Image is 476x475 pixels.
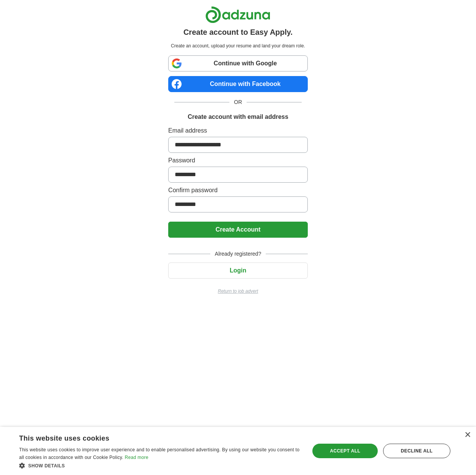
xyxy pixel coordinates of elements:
[188,112,288,122] h1: Create account with email address
[125,455,148,460] a: Read more, opens a new window
[19,431,282,443] div: This website uses cookies
[184,26,293,38] h1: Create account to Easy Apply.
[168,186,308,195] label: Confirm password
[168,267,308,274] a: Login
[28,463,65,469] span: Show details
[168,288,308,295] a: Return to job advert
[168,55,308,71] a: Continue with Google
[19,447,299,460] span: This website uses cookies to improve user experience and to enable personalised advertising. By u...
[205,6,270,23] img: Adzuna logo
[383,444,450,458] div: Decline all
[168,222,308,238] button: Create Account
[168,156,308,165] label: Password
[210,250,266,258] span: Already registered?
[170,42,306,49] p: Create an account, upload your resume and land your dream role.
[168,263,308,279] button: Login
[312,444,377,458] div: Accept all
[168,76,308,92] a: Continue with Facebook
[465,432,470,438] div: Close
[229,98,247,106] span: OR
[19,462,301,469] div: Show details
[168,126,308,135] label: Email address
